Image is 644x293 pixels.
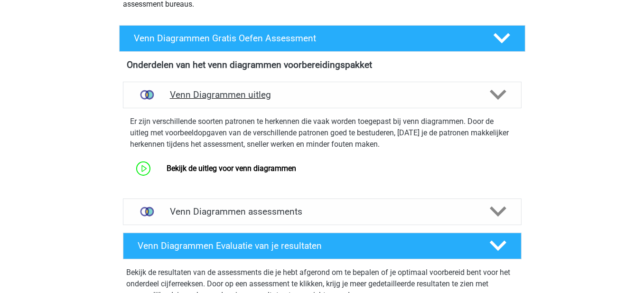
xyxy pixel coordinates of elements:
h4: Venn Diagrammen uitleg [170,89,475,100]
img: venn diagrammen assessments [135,199,159,224]
a: uitleg Venn Diagrammen uitleg [119,82,525,108]
h4: Onderdelen van het venn diagrammen voorbereidingspakket [127,59,517,70]
img: venn diagrammen uitleg [135,83,159,107]
p: Er zijn verschillende soorten patronen te herkennen die vaak worden toegepast bij venn diagrammen... [131,116,514,150]
h4: Venn Diagrammen Evaluatie van je resultaten [138,240,475,251]
a: assessments Venn Diagrammen assessments [119,198,525,225]
a: Bekijk de uitleg voor venn diagrammen [167,164,296,173]
h4: Venn Diagrammen Gratis Oefen Assessment [134,33,478,44]
a: Venn Diagrammen Gratis Oefen Assessment [115,25,529,52]
a: Venn Diagrammen Evaluatie van je resultaten [119,233,525,259]
h4: Venn Diagrammen assessments [170,206,475,217]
